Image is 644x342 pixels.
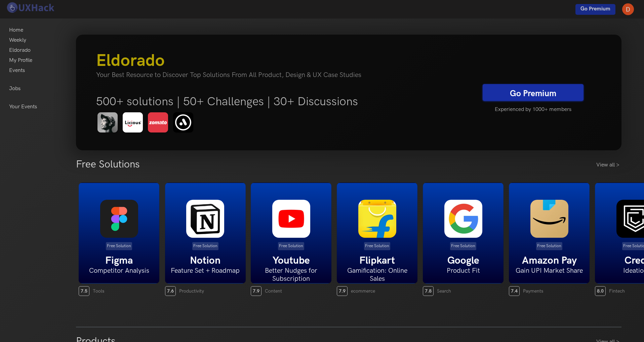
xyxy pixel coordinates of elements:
span: Search [437,288,451,294]
a: Free Solution Flipkart Gamification: Online Sales 7.9 ecommerce [337,183,417,296]
h6: Feature Set + Roadmap [165,267,245,275]
a: Free Solution Youtube Better Nudges for Subscription 7.9 Content [251,183,331,296]
a: Go Premium [575,4,615,15]
span: 8.0 [595,286,606,296]
h4: Your Best Resource to Discover Top Solutions From All Product, Design & UX Case Studies [96,71,473,79]
h3: Eldorado [96,51,473,71]
span: ecommerce [351,288,375,294]
span: Go Premium [580,6,610,12]
h6: Competitor Analysis [79,267,159,275]
p: Free Solution [450,242,476,250]
a: Jobs [9,84,21,94]
a: My Profile [9,55,32,66]
a: Free Solution Notion Feature Set + Roadmap 7.6 Productivity [165,183,246,296]
a: Weekly [9,35,26,45]
a: Home [9,25,23,35]
p: Free Solution [536,242,562,250]
img: eldorado-banner-1.png [96,111,197,134]
p: Free Solution [278,242,304,250]
h5: Youtube [251,255,331,267]
span: Content [265,288,282,294]
h6: Better Nudges for Subscription [251,267,331,283]
h5: Amazon Pay [509,255,589,267]
span: 7.4 [509,286,520,296]
span: 7.6 [165,286,176,296]
span: Fintech [609,288,625,294]
span: Payments [523,288,543,294]
a: Free Solution Figma Competitor Analysis 7.5 Tools [79,183,159,296]
a: Free Solution Amazon Pay Gain UPI Market Share 7.4 Payments [509,183,590,296]
a: Free Solution Google Product Fit 7.8 Search [423,183,504,296]
h6: Gain UPI Market Share [509,267,589,275]
img: Your profile pic [622,3,634,15]
a: Go Premium [483,84,583,101]
p: Free Solution [364,242,390,250]
h5: Experienced by 1000+ members [483,103,583,117]
span: 7.5 [79,286,89,296]
span: 7.9 [337,286,348,296]
a: Events [9,66,25,76]
h5: Flipkart [337,255,417,267]
h6: Product Fit [423,267,503,275]
span: Productivity [179,288,204,294]
h5: Google [423,255,503,267]
span: Tools [93,288,104,294]
h3: Free Solutions [76,158,140,170]
h5: 500+ solutions | 50+ Challenges | 30+ Discussions [96,94,473,109]
span: 7.9 [251,286,261,296]
p: Free Solution [192,242,218,250]
a: Eldorado [9,45,31,55]
h6: Gamification: Online Sales [337,267,417,283]
a: Your Events [9,102,37,112]
h5: Notion [165,255,245,267]
a: View all > [596,161,621,169]
img: UXHack logo [5,2,55,13]
span: 7.8 [423,286,434,296]
h5: Figma [79,255,159,267]
p: Free Solution [106,242,132,250]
